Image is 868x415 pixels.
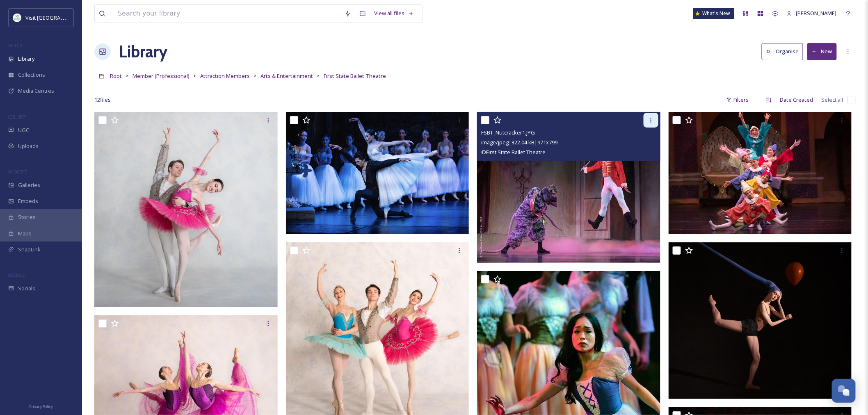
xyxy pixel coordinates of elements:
span: Uploads [18,142,39,150]
a: View all files [370,5,418,21]
img: FSBT_UpFront2.jpg [94,112,278,307]
span: SOCIALS [8,272,25,278]
button: Open Chat [832,379,856,403]
span: First State Ballet Theatre [324,72,386,80]
img: FSBT_Nutcracker1.JPG [477,112,660,263]
span: Arts & Entertainment [260,72,313,80]
div: Filters [722,92,753,108]
a: [PERSON_NAME] [783,5,841,21]
span: Stories [18,213,36,221]
span: Collections [18,71,45,79]
span: 12 file s [94,96,111,104]
span: MEDIA [8,42,23,48]
span: UGC [18,126,29,134]
a: Root [110,71,122,81]
span: Media Centres [18,87,54,95]
span: Root [110,72,122,80]
span: Library [18,55,34,63]
button: Organise [762,43,803,60]
span: Attraction Members [200,72,250,80]
img: FSBT_Dreams1.jpg [669,242,852,399]
span: Visit [GEOGRAPHIC_DATA] [25,14,89,21]
span: Galleries [18,181,40,189]
a: First State Ballet Theatre [324,71,386,81]
a: Member (Professional) [132,71,190,81]
span: COLLECT [8,114,26,120]
div: Date Created [776,92,818,108]
span: Member (Professional) [132,72,190,80]
img: FSBT_Giselle1.JPG [286,112,469,234]
img: FSBT_Nutcracker2.jpg [669,112,852,234]
a: Library [119,39,167,64]
a: Privacy Policy [29,401,53,411]
span: SnapLink [18,246,41,253]
input: Search your library [114,5,340,23]
a: What's New [693,8,734,19]
span: © First State Ballet Theatre [481,148,546,156]
span: FSBT_Nutcracker1.JPG [481,129,535,136]
img: download%20%281%29.jpeg [13,14,21,22]
span: Embeds [18,197,38,205]
a: Arts & Entertainment [260,71,313,81]
span: Select all [822,96,843,104]
a: Attraction Members [200,71,250,81]
span: [PERSON_NAME] [796,9,837,17]
span: Socials [18,285,35,292]
button: New [807,43,837,60]
span: Maps [18,230,32,237]
span: image/jpeg | 322.04 kB | 971 x 799 [481,139,557,146]
span: WIDGETS [8,169,27,175]
span: Privacy Policy [29,404,53,409]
